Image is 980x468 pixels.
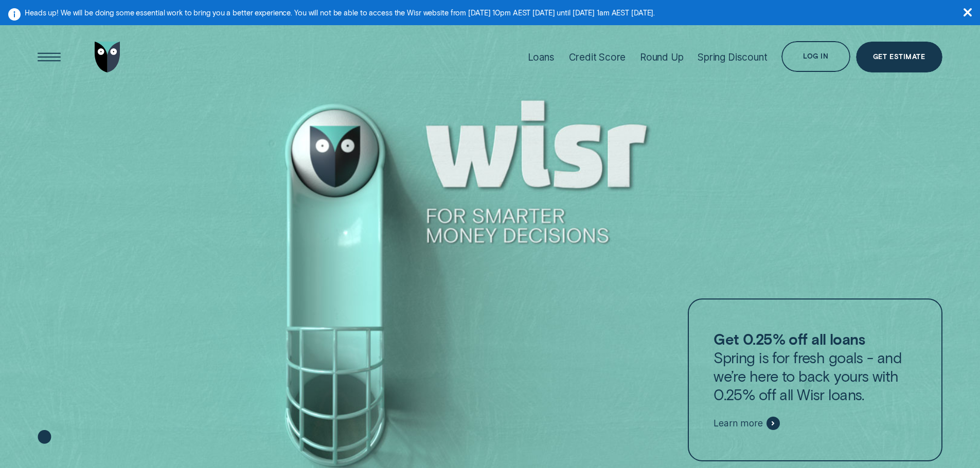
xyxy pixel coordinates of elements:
button: Log in [781,41,850,72]
a: Get Estimate [856,42,942,72]
button: Open Menu [34,42,65,72]
a: Loans [528,23,555,91]
div: Spring Discount [698,51,767,63]
div: Loans [528,51,555,63]
strong: Get 0.25% off all loans [714,330,865,348]
div: Round Up [640,51,684,63]
a: Credit Score [569,23,626,91]
a: Spring Discount [698,23,767,91]
a: Get 0.25% off all loansSpring is for fresh goals - and we’re here to back yours with 0.25% off al... [688,298,942,462]
p: Spring is for fresh goals - and we’re here to back yours with 0.25% off all Wisr loans. [714,330,916,404]
a: Go to home page [92,23,123,91]
span: Learn more [714,418,762,429]
a: Round Up [640,23,684,91]
div: Credit Score [569,51,626,63]
img: Wisr [95,42,120,72]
